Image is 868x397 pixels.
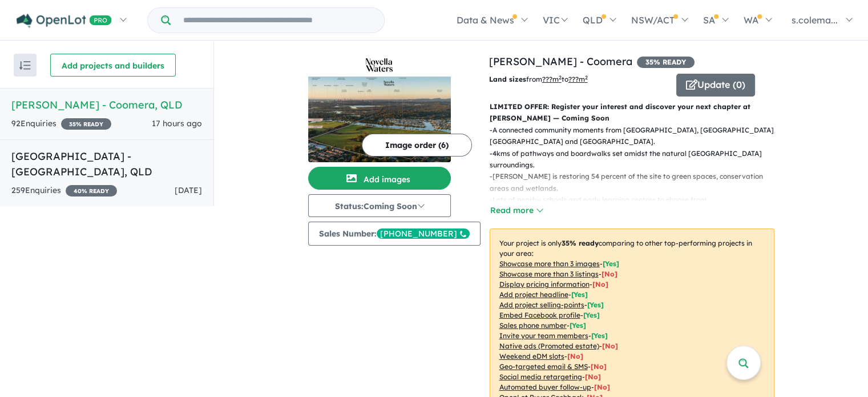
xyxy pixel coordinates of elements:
u: Sales phone number [499,321,567,330]
button: Add projects and builders [50,54,176,77]
button: Read more [490,204,543,217]
u: ??? m [542,75,562,83]
u: Add project headline [499,290,568,299]
span: [ Yes ] [591,331,608,340]
span: [No] [591,362,607,371]
u: Geo-targeted email & SMS [499,362,588,371]
h5: [PERSON_NAME] - Coomera , QLD [11,97,202,113]
h5: [GEOGRAPHIC_DATA] - [GEOGRAPHIC_DATA] , QLD [11,149,202,179]
u: ???m [568,75,588,83]
u: Embed Facebook profile [499,311,580,319]
img: sort.svg [19,61,31,70]
span: s.colema... [792,14,838,26]
span: 40 % READY [66,185,117,197]
u: Display pricing information [499,280,590,288]
a: [PERSON_NAME] - Coomera [489,55,632,68]
span: 35 % READY [61,118,111,130]
span: [ No ] [592,280,608,288]
sup: 2 [559,74,562,81]
button: Status:Coming Soon [308,194,451,217]
p: - A connected community moments from [GEOGRAPHIC_DATA], [GEOGRAPHIC_DATA], [GEOGRAPHIC_DATA] and ... [490,125,784,148]
p: - Lots of nearby schools and early learning centres to choose from. [490,194,784,206]
span: [No] [602,342,618,350]
p: - 4kms of pathways and boardwalks set amidst the natural [GEOGRAPHIC_DATA] surroundings. [490,148,784,171]
b: Land sizes [489,75,526,83]
p: LIMITED OFFER: Register your interest and discover your next chapter at [PERSON_NAME] — Coming Soon [490,101,774,125]
img: Openlot PRO Logo White [17,14,112,28]
span: [No] [594,383,610,391]
span: [ No ] [601,270,617,278]
b: 35 % ready [562,239,599,247]
span: [ Yes ] [583,311,600,319]
div: 259 Enquir ies [11,184,117,198]
u: Showcase more than 3 images [499,259,600,268]
u: Showcase more than 3 listings [499,270,599,278]
span: [ Yes ] [587,300,604,309]
u: Native ads (Promoted estate) [499,342,599,350]
span: to [562,75,588,83]
span: [DATE] [175,185,202,195]
div: 92 Enquir ies [11,117,111,131]
span: [ Yes ] [603,259,619,268]
img: Novella Waters - Coomera Logo [313,58,446,72]
div: [PHONE_NUMBER] [377,228,470,239]
button: Add images [308,167,451,190]
u: Add project selling-points [499,300,584,309]
span: [No] [567,352,583,360]
input: Try estate name, suburb, builder or developer [173,8,382,33]
a: Novella Waters - Coomera LogoNovella Waters - Coomera [308,54,451,162]
u: Automated buyer follow-up [499,383,591,391]
u: Invite your team members [499,331,588,340]
button: Sales Number:[PHONE_NUMBER] [308,222,481,246]
span: [No] [585,372,601,381]
button: Update (0) [676,74,755,97]
p: from [489,74,668,85]
p: - [PERSON_NAME] is restoring 54 percent of the site to green spaces, conservation areas and wetla... [490,171,784,194]
u: Weekend eDM slots [499,352,564,360]
span: 35 % READY [637,57,695,68]
span: [ Yes ] [571,290,588,299]
img: Novella Waters - Coomera [308,77,451,162]
button: Image order (6) [362,134,472,157]
span: 17 hours ago [152,118,202,129]
u: Social media retargeting [499,372,582,381]
sup: 2 [585,74,588,81]
span: [ Yes ] [570,321,586,330]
